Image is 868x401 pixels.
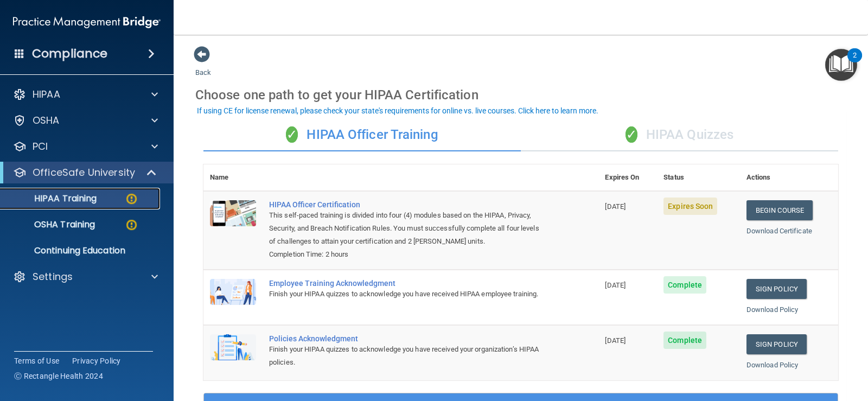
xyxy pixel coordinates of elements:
p: HIPAA Training [7,193,97,204]
div: HIPAA Quizzes [521,119,838,151]
img: warning-circle.0cc9ac19.png [125,218,138,232]
a: Privacy Policy [72,355,121,366]
span: ✓ [286,126,298,143]
button: If using CE for license renewal, please check your state's requirements for online vs. live cours... [195,105,600,116]
div: Policies Acknowledgment [269,334,544,343]
span: Complete [663,276,706,294]
p: HIPAA [33,88,60,101]
th: Expires On [598,164,657,191]
div: Finish your HIPAA quizzes to acknowledge you have received your organization’s HIPAA policies. [269,343,544,369]
a: Download Certificate [746,227,812,235]
div: This self-paced training is divided into four (4) modules based on the HIPAA, Privacy, Security, ... [269,209,544,248]
th: Status [657,164,740,191]
a: PCI [13,140,158,153]
p: Continuing Education [7,245,155,256]
a: Begin Course [746,200,813,220]
a: Settings [13,270,158,283]
span: Expires Soon [663,198,717,215]
a: HIPAA [13,88,158,101]
div: Choose one path to get your HIPAA Certification [195,79,846,111]
a: HIPAA Officer Certification [269,200,544,209]
p: OfficeSafe University [33,166,135,179]
button: Open Resource Center, 2 new notifications [825,49,857,81]
a: Download Policy [746,361,799,369]
a: Back [195,55,211,77]
div: Employee Training Acknowledgment [269,279,544,288]
a: OfficeSafe University [13,166,157,179]
img: warning-circle.0cc9ac19.png [125,192,138,206]
a: Sign Policy [746,279,807,299]
div: If using CE for license renewal, please check your state's requirements for online vs. live cours... [197,107,598,114]
span: [DATE] [605,281,626,289]
div: Finish your HIPAA quizzes to acknowledge you have received HIPAA employee training. [269,288,544,301]
a: Terms of Use [14,355,59,366]
a: Download Policy [746,305,799,314]
span: Complete [663,332,706,349]
h4: Compliance [32,46,107,61]
th: Actions [740,164,838,191]
p: Settings [33,270,73,283]
p: PCI [33,140,48,153]
div: Completion Time: 2 hours [269,248,544,261]
span: Ⓒ Rectangle Health 2024 [14,371,103,381]
p: OSHA [33,114,60,127]
a: Sign Policy [746,334,807,354]
a: OSHA [13,114,158,127]
span: [DATE] [605,336,626,345]
span: ✓ [626,126,637,143]
img: PMB logo [13,11,161,33]
p: OSHA Training [7,219,95,230]
div: 2 [853,55,857,69]
div: HIPAA Officer Training [203,119,521,151]
span: [DATE] [605,202,626,211]
th: Name [203,164,263,191]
